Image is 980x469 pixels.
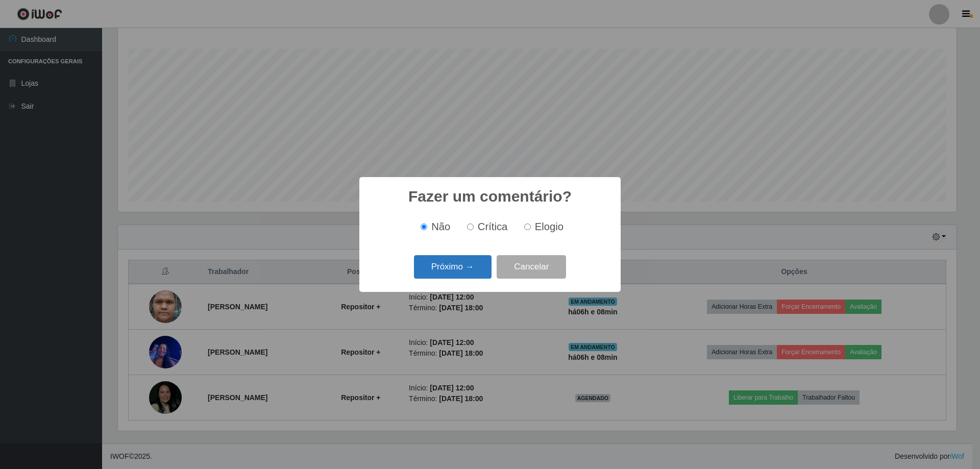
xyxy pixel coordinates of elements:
span: Crítica [478,221,508,232]
input: Crítica [467,224,474,230]
input: Elogio [524,224,531,230]
span: Elogio [535,221,563,232]
span: Não [431,221,450,232]
button: Próximo → [414,255,492,279]
button: Cancelar [497,255,566,279]
input: Não [421,224,427,230]
h2: Fazer um comentário? [408,187,572,206]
